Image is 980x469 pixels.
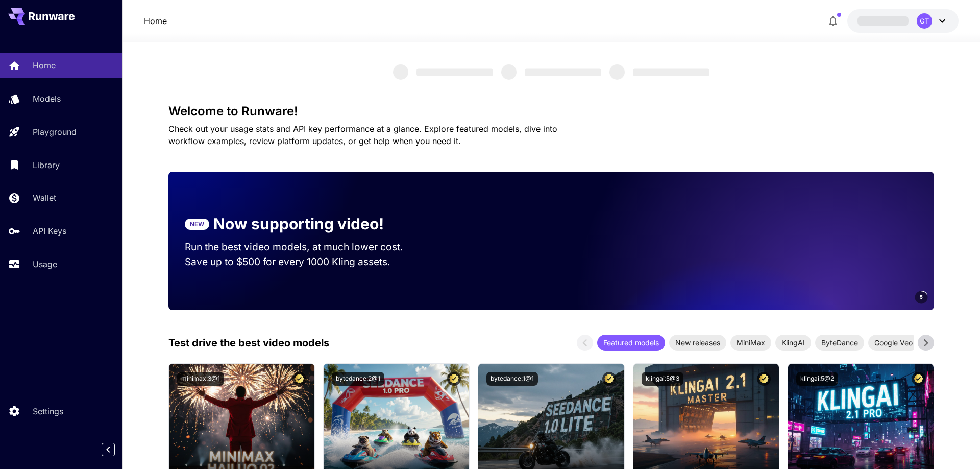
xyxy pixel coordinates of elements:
span: ByteDance [815,337,864,348]
p: Test drive the best video models [168,335,329,350]
button: Certified Model – Vetted for best performance and includes a commercial license. [447,372,461,386]
p: Settings [33,405,63,417]
span: New releases [669,337,726,348]
button: Certified Model – Vetted for best performance and includes a commercial license. [912,372,925,386]
button: bytedance:1@1 [486,372,538,386]
div: Collapse sidebar [109,440,122,459]
p: Save up to $500 for every 1000 Kling assets. [185,254,423,269]
div: Featured models [597,335,665,351]
p: Run the best video models, at much lower cost. [185,240,423,254]
span: KlingAI [775,337,811,348]
div: ByteDance [815,335,864,351]
button: minimax:3@1 [177,372,224,386]
button: Certified Model – Vetted for best performance and includes a commercial license. [602,372,616,386]
button: Certified Model – Vetted for best performance and includes a commercial license. [292,372,306,386]
p: Home [33,59,56,72]
button: Collapse sidebar [102,443,115,456]
div: GT [917,13,932,29]
div: New releases [669,335,726,351]
span: Featured models [597,337,665,348]
div: MiniMax [730,335,771,351]
nav: breadcrumb [144,15,167,27]
p: Models [33,92,61,105]
a: Home [144,15,167,27]
div: KlingAI [775,335,811,351]
span: Google Veo [868,337,919,348]
p: Usage [33,258,57,270]
p: Now supporting video! [213,213,384,236]
p: Playground [33,126,77,138]
span: MiniMax [730,337,771,348]
button: Certified Model – Vetted for best performance and includes a commercial license. [757,372,771,386]
p: Wallet [33,192,56,204]
button: bytedance:2@1 [332,372,384,386]
button: klingai:5@2 [796,372,838,386]
h3: Welcome to Runware! [168,104,934,119]
p: Library [33,159,60,171]
p: API Keys [33,225,66,237]
button: GT [847,9,959,33]
span: 5 [920,293,923,301]
button: klingai:5@3 [642,372,683,386]
span: Check out your usage stats and API key performance at a glance. Explore featured models, dive int... [168,124,557,146]
div: Google Veo [868,335,919,351]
